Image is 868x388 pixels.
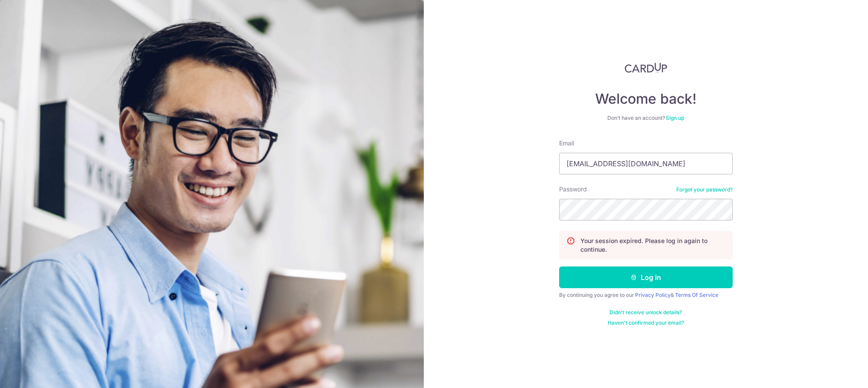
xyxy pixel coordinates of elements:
[559,185,587,194] label: Password
[559,153,733,174] input: Enter your Email
[609,309,682,316] a: Didn't receive unlock details?
[580,237,725,254] p: Your session expired. Please log in again to continue.
[676,186,733,193] a: Forgot your password?
[635,292,671,298] a: Privacy Policy
[559,90,733,108] h4: Welcome back!
[666,115,684,121] a: Sign up
[559,115,733,122] div: Don’t have an account?
[675,292,718,298] a: Terms Of Service
[559,292,733,299] div: By continuing you agree to our &
[625,62,667,73] img: CardUp Logo
[608,319,684,326] a: Haven't confirmed your email?
[559,266,733,288] button: Log in
[559,139,574,148] label: Email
